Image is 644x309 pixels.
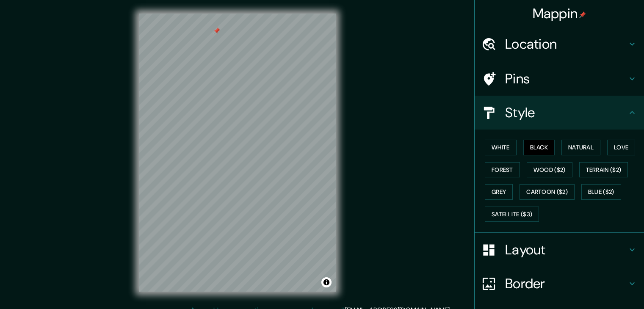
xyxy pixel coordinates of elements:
[569,276,635,300] iframe: Help widget launcher
[475,267,644,301] div: Border
[579,162,628,178] button: Terrain ($2)
[485,140,517,155] button: White
[485,207,539,222] button: Satellite ($3)
[561,140,600,155] button: Natural
[505,70,627,87] h4: Pins
[321,277,332,287] button: Toggle attribution
[485,162,520,178] button: Forest
[475,233,644,267] div: Layout
[475,96,644,130] div: Style
[527,162,572,178] button: Wood ($2)
[475,62,644,96] div: Pins
[139,14,336,292] canvas: Map
[505,241,627,258] h4: Layout
[505,275,627,292] h4: Border
[579,11,586,18] img: pin-icon.png
[523,140,555,155] button: Black
[581,184,621,200] button: Blue ($2)
[520,184,575,200] button: Cartoon ($2)
[533,5,586,22] h4: Mappin
[505,36,627,52] h4: Location
[505,104,627,121] h4: Style
[485,184,513,200] button: Grey
[475,27,644,61] div: Location
[607,140,635,155] button: Love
